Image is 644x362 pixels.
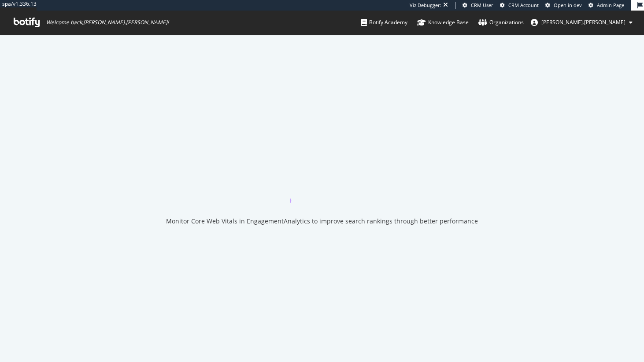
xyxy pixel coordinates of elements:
a: Open in dev [545,2,582,9]
span: Open in dev [554,2,582,8]
span: CRM Account [508,2,539,8]
a: CRM Account [500,2,539,9]
span: Welcome back, [PERSON_NAME].[PERSON_NAME] ! [46,19,169,26]
a: Admin Page [588,2,624,9]
a: CRM User [463,2,493,9]
div: Monitor Core Web Vitals in EngagementAnalytics to improve search rankings through better performance [166,217,478,226]
div: Knowledge Base [417,18,469,27]
span: CRM User [471,2,493,8]
div: Organizations [478,18,524,27]
a: Knowledge Base [417,11,469,34]
a: Botify Academy [361,11,407,34]
a: Organizations [478,11,524,34]
div: Viz Debugger: [410,2,441,9]
div: Botify Academy [361,18,407,27]
button: [PERSON_NAME].[PERSON_NAME] [524,15,640,29]
span: jessica.jordan [541,18,625,26]
div: animation [290,171,354,203]
span: Admin Page [597,2,624,8]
